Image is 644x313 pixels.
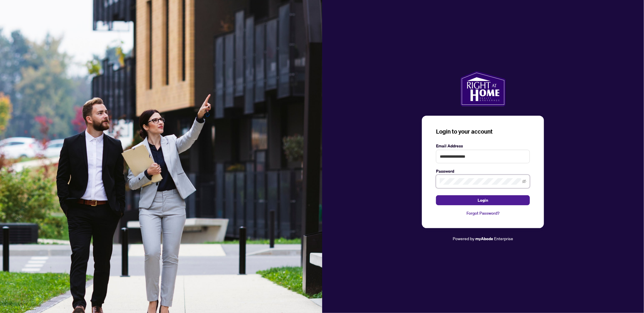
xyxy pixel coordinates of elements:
a: myAbode [475,235,493,242]
span: eye-invisible [522,179,526,184]
h3: Login to your account [436,127,530,136]
a: Forgot Password? [436,210,530,216]
label: Password [436,168,530,174]
span: Enterprise [494,236,513,241]
button: Login [436,195,530,205]
span: Powered by [453,236,474,241]
img: ma-logo [460,71,506,106]
span: Login [478,196,488,205]
label: Email Address [436,143,530,149]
